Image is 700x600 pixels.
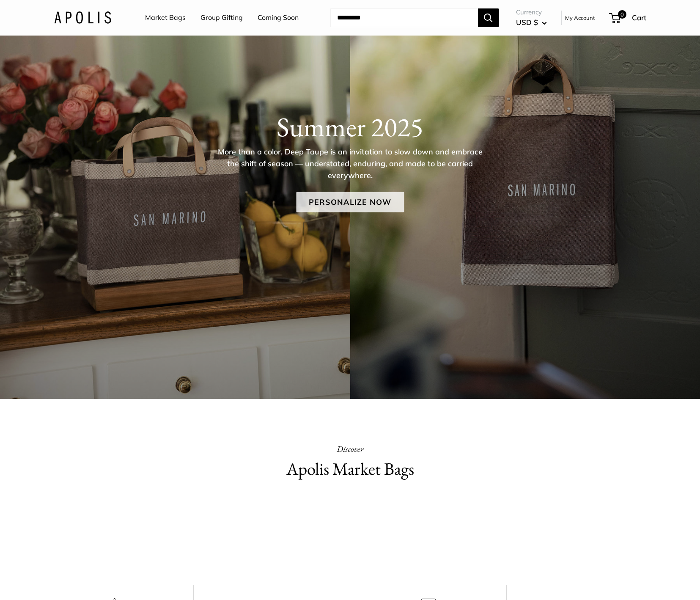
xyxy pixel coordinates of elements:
h1: Summer 2025 [54,111,646,143]
a: Coming Soon [258,11,299,24]
a: Group Gifting [200,11,243,24]
h2: Apolis Market Bags [202,457,498,482]
span: Currency [516,6,547,18]
span: USD $ [516,18,538,27]
button: USD $ [516,16,547,29]
p: Discover [202,441,498,457]
input: Search... [330,8,478,27]
a: Market Bags [145,11,186,24]
a: Personalize Now [296,192,404,212]
button: Search [478,8,499,27]
span: 0 [618,10,626,19]
a: My Account [565,13,595,23]
span: Cart [632,13,646,22]
a: 0 Cart [610,11,646,25]
img: Apolis [54,11,111,24]
p: More than a color, Deep Taupe is an invitation to slow down and embrace the shift of season — und... [213,146,488,182]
